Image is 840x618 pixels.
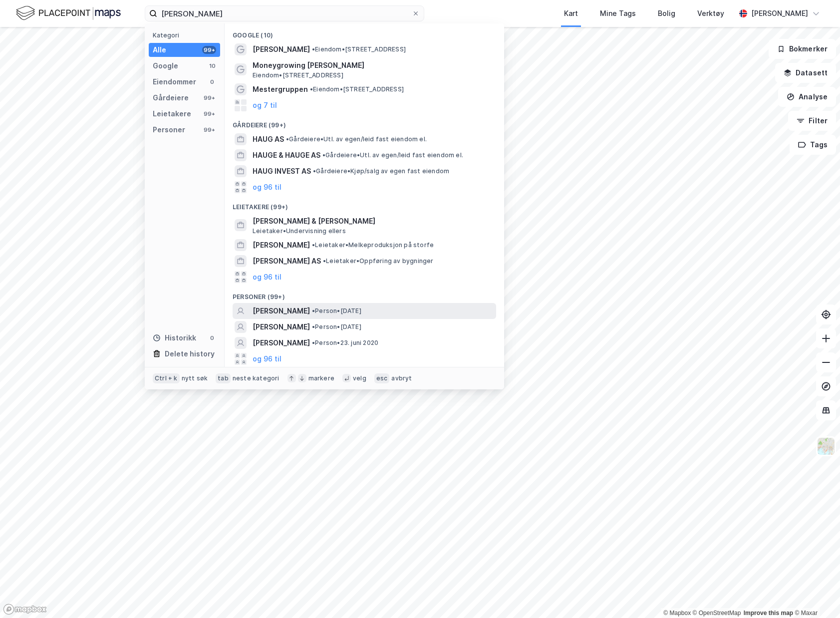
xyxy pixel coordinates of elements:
a: Mapbox homepage [3,604,47,615]
span: Eiendom • [STREET_ADDRESS] [312,45,406,53]
div: Leietakere [153,108,191,120]
span: • [312,323,315,330]
span: Gårdeiere • Kjøp/salg av egen fast eiendom [313,167,449,175]
span: HAUG AS [253,133,284,145]
div: Eiendommer [153,76,196,88]
span: • [312,339,315,346]
span: Moneygrowing [PERSON_NAME] [253,59,492,71]
button: Bokmerker [769,39,836,59]
div: [PERSON_NAME] [751,7,808,19]
a: OpenStreetMap [693,610,741,617]
span: [PERSON_NAME] [253,337,310,349]
div: Personer (99+) [225,285,504,303]
span: • [322,151,325,159]
span: Mestergruppen [253,83,308,95]
div: 99+ [202,94,216,102]
div: Google [153,60,178,72]
div: nytt søk [182,374,208,382]
span: • [323,257,326,265]
div: Alle [153,44,166,56]
span: [PERSON_NAME] [253,321,310,333]
div: Ctrl + k [153,373,180,383]
div: Personer [153,124,185,136]
span: Leietaker • Undervisning ellers [253,227,346,235]
span: • [312,307,315,314]
span: [PERSON_NAME] [253,305,310,317]
span: HAUGE & HAUGE AS [253,149,320,161]
span: • [312,241,315,249]
span: Person • [DATE] [312,323,361,331]
span: Person • 23. juni 2020 [312,339,378,347]
div: 99+ [202,110,216,118]
span: [PERSON_NAME] & [PERSON_NAME] [253,215,492,227]
div: Leietakere (99+) [225,195,504,213]
input: Søk på adresse, matrikkel, gårdeiere, leietakere eller personer [157,6,412,21]
button: Analyse [778,87,836,107]
span: • [312,45,315,53]
button: Datasett [775,63,836,83]
button: og 96 til [253,181,281,193]
span: • [313,167,316,175]
span: • [310,85,313,93]
div: Historikk [153,332,196,344]
div: markere [308,374,334,382]
div: Mine Tags [600,7,636,19]
a: Improve this map [744,610,793,617]
span: Person • [DATE] [312,307,361,315]
div: neste kategori [233,374,280,382]
div: Gårdeiere (99+) [225,113,504,131]
span: Eiendom • [STREET_ADDRESS] [310,85,404,93]
div: Kontrollprogram for chat [790,570,840,618]
span: Eiendom • [STREET_ADDRESS] [253,71,343,79]
div: Bolig [658,7,675,19]
span: Gårdeiere • Utl. av egen/leid fast eiendom el. [322,151,463,159]
div: 99+ [202,126,216,134]
span: HAUG INVEST AS [253,165,311,177]
div: Gårdeiere [153,92,189,104]
a: Mapbox [663,610,691,617]
div: Kart [564,7,578,19]
span: Leietaker • Melkeproduksjon på storfe [312,241,434,249]
button: Filter [788,111,836,131]
div: Google (10) [225,23,504,41]
span: [PERSON_NAME] [253,239,310,251]
div: esc [374,373,390,383]
button: og 96 til [253,271,281,283]
span: [PERSON_NAME] [253,43,310,55]
div: tab [216,373,231,383]
div: velg [353,374,366,382]
span: • [286,135,289,143]
img: Z [817,437,836,456]
div: 0 [208,78,216,86]
span: Leietaker • Oppføring av bygninger [323,257,434,265]
div: 0 [208,334,216,342]
img: logo.f888ab2527a4732fd821a326f86c7f29.svg [16,4,121,22]
div: Delete history [165,348,215,360]
span: Gårdeiere • Utl. av egen/leid fast eiendom el. [286,135,427,143]
div: 10 [208,62,216,70]
div: Kategori [153,31,220,39]
div: avbryt [391,374,412,382]
div: Verktøy [697,7,724,19]
button: og 7 til [253,99,277,111]
div: 99+ [202,46,216,54]
span: [PERSON_NAME] AS [253,255,321,267]
iframe: Chat Widget [790,570,840,618]
button: og 96 til [253,353,281,365]
button: Tags [790,135,836,155]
